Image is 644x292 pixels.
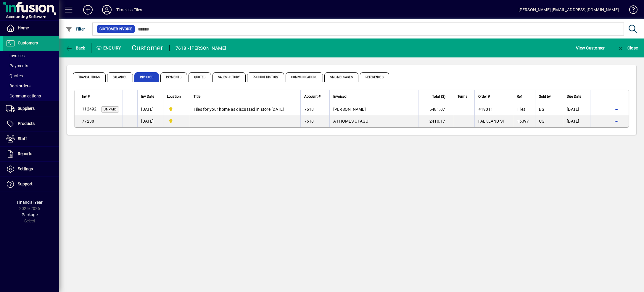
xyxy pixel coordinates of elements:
button: Add [78,4,97,15]
button: More options [612,105,621,114]
button: More options [612,116,621,126]
div: Customer [132,43,163,53]
div: Enquiry [92,43,127,53]
span: Inv # [82,93,90,100]
span: Account # [304,93,321,100]
a: Backorders [3,81,59,91]
span: References [360,72,389,82]
span: Package [22,212,38,217]
span: Title [194,93,200,100]
span: A I HOMES OTAGO [333,119,369,123]
div: Timeless Tiles [116,5,142,15]
span: [PERSON_NAME] [333,107,366,112]
span: Products [18,121,35,126]
button: Close [616,43,639,53]
div: Account # [304,93,326,100]
td: [DATE] [563,103,590,115]
a: Support [3,177,59,192]
div: Total ($) [422,93,451,100]
span: Inv Date [141,93,154,100]
span: Staff [18,136,27,141]
div: Ref [517,93,532,100]
span: 16397 [517,119,529,123]
app-page-header-button: Back [59,43,92,53]
a: Payments [3,61,59,71]
span: Quotes [189,72,211,82]
td: 2410.17 [418,115,454,127]
span: Terms [458,93,467,100]
span: Payments [160,72,187,82]
span: Transactions [73,72,106,82]
span: Communications [6,94,41,98]
button: Filter [64,24,87,34]
span: Reports [18,151,32,156]
a: Knowledge Base [625,1,637,20]
span: BG [539,107,545,112]
span: Support [18,182,33,186]
span: Dunedin [167,118,186,124]
a: Products [3,116,59,131]
td: [DATE] [137,103,163,115]
span: Due Date [567,93,581,100]
span: 7618 [304,119,314,123]
span: Back [65,46,85,50]
a: Communications [3,91,59,101]
app-page-header-button: Close enquiry [611,43,644,53]
span: Tiles for your home as discussed in store [DATE] [194,107,284,112]
span: Filter [65,27,85,31]
a: Invoices [3,51,59,61]
span: Order # [478,93,490,100]
span: Suppliers [18,106,35,111]
span: Customer Invoice [99,26,132,32]
span: 112492 [82,107,97,111]
a: Quotes [3,71,59,81]
span: Ref [517,93,522,100]
button: Back [64,43,87,53]
span: Location [167,93,181,100]
span: 7618 [304,107,314,112]
a: Home [3,21,59,36]
span: Home [18,25,29,30]
a: Settings [3,162,59,177]
td: [DATE] [563,115,590,127]
span: Financial Year [17,200,43,205]
span: Sales History [212,72,245,82]
span: Payments [6,63,28,68]
span: Settings [18,166,33,171]
span: Customers [18,41,38,45]
div: Sold by [539,93,559,100]
span: Total ($) [432,93,445,100]
button: Profile [97,4,116,15]
span: Close [617,46,638,50]
a: Staff [3,131,59,146]
div: Due Date [567,93,587,100]
span: Communications [286,72,323,82]
span: Quotes [6,73,23,78]
div: Order # [478,93,510,100]
td: 5481.07 [418,103,454,115]
span: FALKLAND ST [478,119,505,123]
span: #19011 [478,107,493,112]
div: [PERSON_NAME] [EMAIL_ADDRESS][DOMAIN_NAME] [519,5,619,15]
span: Product History [247,72,284,82]
span: Invoiced [333,93,347,100]
div: Invoiced [333,93,415,100]
span: Balances [107,72,133,82]
a: Suppliers [3,101,59,116]
div: 7618 - [PERSON_NAME] [176,44,226,53]
span: Invoices [134,72,159,82]
div: Inv # [82,93,119,100]
span: CG [539,119,545,123]
div: Title [194,93,297,100]
span: 77238 [82,119,94,123]
span: SMS Messages [324,72,358,82]
span: View Customer [576,43,605,53]
button: View Customer [574,43,606,53]
td: [DATE] [137,115,163,127]
span: Unpaid [104,108,117,111]
div: Location [167,93,186,100]
span: Backorders [6,84,30,88]
div: Inv Date [141,93,160,100]
span: Invoices [6,53,25,58]
a: Reports [3,147,59,161]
